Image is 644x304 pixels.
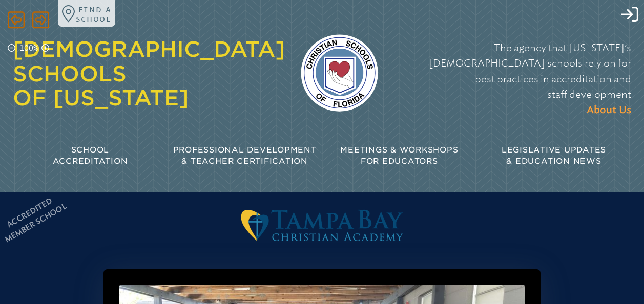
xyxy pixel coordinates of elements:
[17,42,40,54] p: 100%
[8,10,25,30] span: Back
[587,105,631,115] span: About Us
[502,145,606,166] span: Legislative Updates & Education News
[301,34,378,112] img: csf-logo-web-colors.png
[429,42,631,100] span: The agency that [US_STATE]’s [DEMOGRAPHIC_DATA] schools rely on for best practices in accreditati...
[53,145,128,166] span: School Accreditation
[173,145,317,166] span: Professional Development & Teacher Certification
[76,5,111,25] p: Find a school
[340,145,458,166] span: Meetings & Workshops for Educators
[13,36,285,111] a: [DEMOGRAPHIC_DATA] Schools of [US_STATE]
[32,10,49,30] span: Forward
